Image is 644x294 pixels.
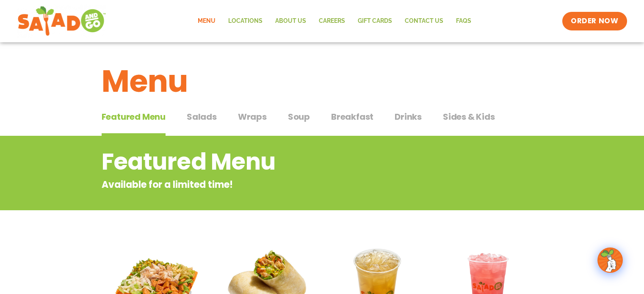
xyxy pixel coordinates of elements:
span: Featured Menu [102,110,166,123]
span: Wraps [238,110,267,123]
h2: Featured Menu [102,145,475,179]
span: Soup [288,110,310,123]
a: Careers [312,11,351,31]
span: Salads [187,110,217,123]
a: Locations [222,11,269,31]
img: wpChatIcon [598,248,622,272]
nav: Menu [191,11,478,31]
img: new-SAG-logo-768×292 [17,4,107,38]
a: Menu [191,11,222,31]
span: ORDER NOW [571,16,618,26]
a: FAQs [450,11,478,31]
div: Tabbed content [102,107,543,136]
a: ORDER NOW [562,12,627,30]
p: Available for a limited time! [102,178,475,192]
a: Contact Us [398,11,450,31]
span: Sides & Kids [443,110,495,123]
a: About Us [269,11,312,31]
span: Breakfast [331,110,373,123]
h1: Menu [102,58,543,104]
a: GIFT CARDS [351,11,398,31]
span: Drinks [395,110,422,123]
